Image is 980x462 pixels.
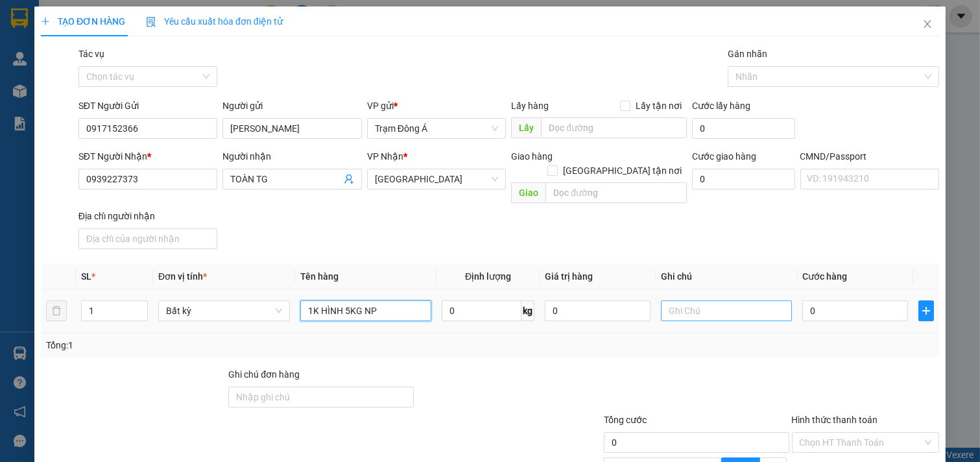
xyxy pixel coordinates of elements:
input: Địa chỉ của người nhận [78,228,218,249]
span: Tên hàng [300,271,339,282]
div: VP gửi [367,99,507,113]
button: Close [909,6,946,43]
span: Lấy tận nơi [630,99,687,113]
label: Cước giao hàng [692,151,756,162]
span: Trạm Đông Á [375,119,499,138]
input: Cước lấy hàng [692,118,795,139]
label: Ghi chú đơn hàng [228,369,300,380]
button: delete [46,300,67,321]
span: [GEOGRAPHIC_DATA] tận nơi [558,164,687,178]
button: plus [918,300,934,321]
div: Tổng: 1 [46,338,379,352]
div: Trạm Đông Á [11,11,92,42]
span: close [922,19,933,29]
span: Cước hàng [802,271,847,282]
div: Người gửi [222,99,362,113]
label: Tác vụ [78,49,104,59]
span: Bất kỳ [166,301,282,321]
img: icon [146,17,156,27]
span: SL [81,271,91,282]
span: Đơn vị tính [158,271,207,282]
input: Cước giao hàng [692,169,795,189]
label: Hình thức thanh toán [792,415,878,425]
span: user-add [344,174,354,184]
div: CMND/Passport [800,149,940,164]
div: Bến Tre [101,11,219,27]
input: 0 [545,300,651,321]
span: kg [521,300,534,321]
span: Định lượng [465,271,511,282]
input: Dọc đường [545,182,686,203]
span: plus [41,17,50,26]
span: Nhận: [101,12,132,26]
label: Gán nhãn [728,49,767,59]
span: Giao hàng [511,151,553,162]
div: Địa chỉ người nhận [78,209,218,223]
input: VD: Bàn, Ghế [300,300,432,321]
div: SĐT Người Gửi [78,99,218,113]
span: Giá trị hàng [545,271,593,282]
span: Yêu cầu xuất hóa đơn điện tử [146,16,283,27]
th: Ghi chú [656,264,798,289]
span: Lấy [511,117,541,138]
span: Tổng cước [604,415,647,425]
span: TẠO ĐƠN HÀNG [41,16,125,27]
div: Tên hàng: 1PBHG + VÉ 13.10 ( : 1 ) [11,85,219,117]
span: Tiền Giang [375,169,499,189]
div: Người nhận [222,149,362,164]
div: SĐT Người Nhận [78,149,218,164]
span: Gửi: [11,12,31,26]
div: HUONG [11,42,92,58]
span: Giao [511,182,545,203]
input: Ghi chú đơn hàng [228,387,413,407]
span: plus [919,306,933,316]
label: Cước lấy hàng [692,101,750,111]
span: Lấy hàng [511,101,549,111]
input: Ghi Chú [661,300,793,321]
div: [PERSON_NAME] NX [101,27,219,58]
span: VP Nhận [367,151,403,162]
input: Dọc đường [541,117,686,138]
